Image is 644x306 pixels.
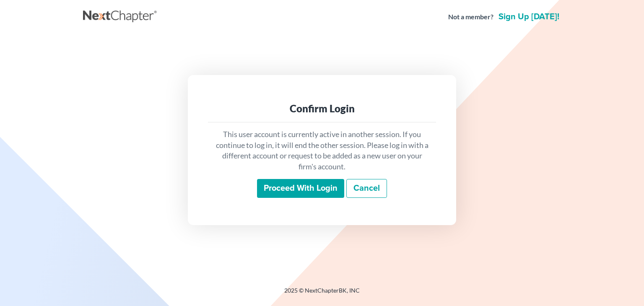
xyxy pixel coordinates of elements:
a: Cancel [346,179,387,198]
p: This user account is currently active in another session. If you continue to log in, it will end ... [215,129,429,172]
input: Proceed with login [257,179,344,198]
a: Sign up [DATE]! [497,13,561,21]
div: 2025 © NextChapterBK, INC [83,286,561,301]
strong: Not a member? [448,12,493,22]
div: Confirm Login [215,102,429,115]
